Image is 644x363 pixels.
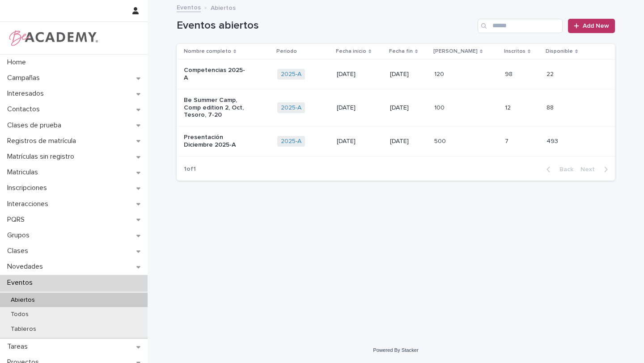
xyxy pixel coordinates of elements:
p: Registros de matrícula [4,137,83,145]
p: Matrículas sin registro [4,152,81,161]
p: Presentación Diciembre 2025-A [184,134,248,149]
p: [DATE] [337,71,382,78]
p: 493 [547,136,560,145]
tr: Competencias 2025-A2025-A [DATE][DATE]120120 9898 2222 [177,59,615,89]
p: [DATE] [337,104,382,112]
p: Inscripciones [4,184,54,192]
input: Search [478,19,563,33]
span: Add New [583,23,609,29]
h1: Eventos abiertos [177,19,474,32]
tr: Presentación Diciembre 2025-A2025-A [DATE][DATE]500500 77 493493 [177,127,615,156]
p: Abiertos [211,2,236,12]
p: 88 [547,102,555,112]
p: Disponible [546,46,573,56]
p: Competencias 2025-A [184,67,248,82]
p: PQRS [4,215,32,224]
p: [DATE] [390,104,427,112]
button: Next [577,165,615,173]
p: 22 [547,69,555,78]
p: 500 [434,136,448,145]
p: [DATE] [337,138,382,145]
p: Home [4,58,33,67]
p: Clases [4,247,35,255]
p: Novedades [4,262,50,271]
p: 12 [505,102,513,112]
p: Nombre completo [184,46,231,56]
p: Fecha inicio [336,46,366,56]
p: Be Summer Camp, Comp edition 2, Oct, Tesoro, 7-20 [184,97,248,119]
p: Tableros [4,325,43,333]
p: Campañas [4,74,47,82]
p: 98 [505,69,514,78]
a: 2025-A [281,104,301,112]
p: Grupos [4,231,37,240]
p: 1 of 1 [177,158,203,180]
tr: Be Summer Camp, Comp edition 2, Oct, Tesoro, 7-202025-A [DATE][DATE]100100 1212 8888 [177,89,615,126]
a: Add New [568,19,615,33]
p: Todos [4,311,36,318]
a: 2025-A [281,138,301,145]
a: 2025-A [281,71,301,78]
p: 7 [505,136,510,145]
p: Tareas [4,342,35,351]
p: [DATE] [390,138,427,145]
p: 120 [434,69,446,78]
p: [PERSON_NAME] [433,46,478,56]
p: [DATE] [390,71,427,78]
span: Back [554,166,573,173]
p: Fecha fin [389,46,413,56]
p: Clases de prueba [4,121,68,130]
a: Eventos [177,2,201,12]
p: 100 [434,102,446,112]
p: Inscritos [504,46,525,56]
p: Matriculas [4,168,45,177]
img: WPrjXfSUmiLcdUfaYY4Q [7,29,99,47]
span: Next [580,166,600,173]
p: Eventos [4,279,40,287]
p: Contactos [4,105,47,114]
p: Interacciones [4,200,55,208]
p: Período [276,46,297,56]
p: Abiertos [4,296,42,304]
p: Interesados [4,89,51,98]
button: Back [539,165,577,173]
a: Powered By Stacker [373,347,418,353]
